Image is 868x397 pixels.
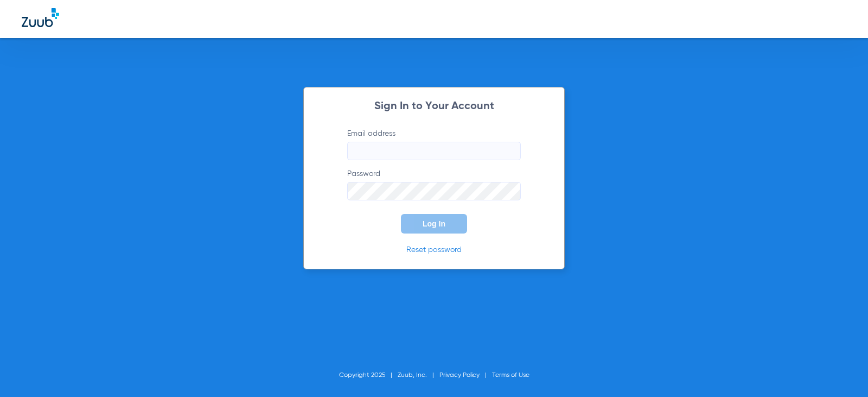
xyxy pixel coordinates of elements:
[398,370,439,381] li: Zuub, Inc.
[423,219,445,228] span: Log In
[492,372,529,379] a: Terms of Use
[347,168,521,200] label: Password
[347,128,521,160] label: Email address
[339,370,398,381] li: Copyright 2025
[347,142,521,160] input: Email address
[439,372,480,379] a: Privacy Policy
[22,8,59,27] img: Zuub Logo
[347,182,521,200] input: Password
[401,214,467,234] button: Log In
[331,101,537,112] h2: Sign In to Your Account
[406,246,462,254] a: Reset password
